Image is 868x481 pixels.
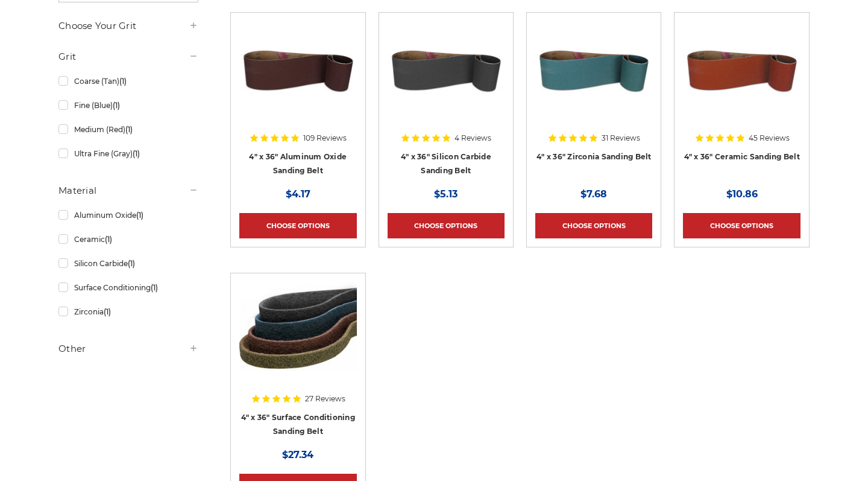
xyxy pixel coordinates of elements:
[434,188,458,200] span: $5.13
[151,283,158,292] span: (1)
[239,21,356,176] a: 4" x 36" Aluminum Oxide Sanding Belt
[125,125,133,134] span: (1)
[58,301,198,322] a: Zirconia
[105,235,112,244] span: (1)
[128,259,135,268] span: (1)
[104,307,111,316] span: (1)
[136,211,143,220] span: (1)
[535,21,652,176] a: 4" x 36" Zirconia Sanding Belt
[683,21,800,118] img: 4" x 36" Ceramic Sanding Belt
[58,71,198,92] a: Coarse (Tan)
[58,119,198,140] a: Medium (Red)
[58,253,198,274] a: Silicon Carbide
[580,188,607,200] span: $7.68
[535,213,652,238] a: Choose Options
[58,143,198,164] a: Ultra Fine (Gray)
[683,213,800,238] a: Choose Options
[239,282,356,378] img: 4"x36" Surface Conditioning Sanding Belts
[119,77,127,86] span: (1)
[683,21,800,176] a: 4" x 36" Ceramic Sanding Belt
[58,95,198,116] a: Fine (Blue)
[58,183,198,198] h5: Material
[239,213,356,238] a: Choose Options
[388,213,505,238] a: Choose Options
[58,229,198,250] a: Ceramic
[282,449,313,460] span: $27.34
[58,205,198,226] a: Aluminum Oxide
[58,277,198,298] a: Surface Conditioning
[58,49,198,64] h5: Grit
[239,21,356,118] img: 4" x 36" Aluminum Oxide Sanding Belt
[726,188,758,200] span: $10.86
[58,342,198,356] h5: Other
[239,282,356,436] a: 4"x36" Surface Conditioning Sanding Belts
[535,21,652,118] img: 4" x 36" Zirconia Sanding Belt
[113,101,120,110] span: (1)
[58,19,198,33] h5: Choose Your Grit
[388,21,505,176] a: 4" x 36" Silicon Carbide File Belt
[388,21,505,118] img: 4" x 36" Silicon Carbide File Belt
[133,149,140,158] span: (1)
[286,188,310,200] span: $4.17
